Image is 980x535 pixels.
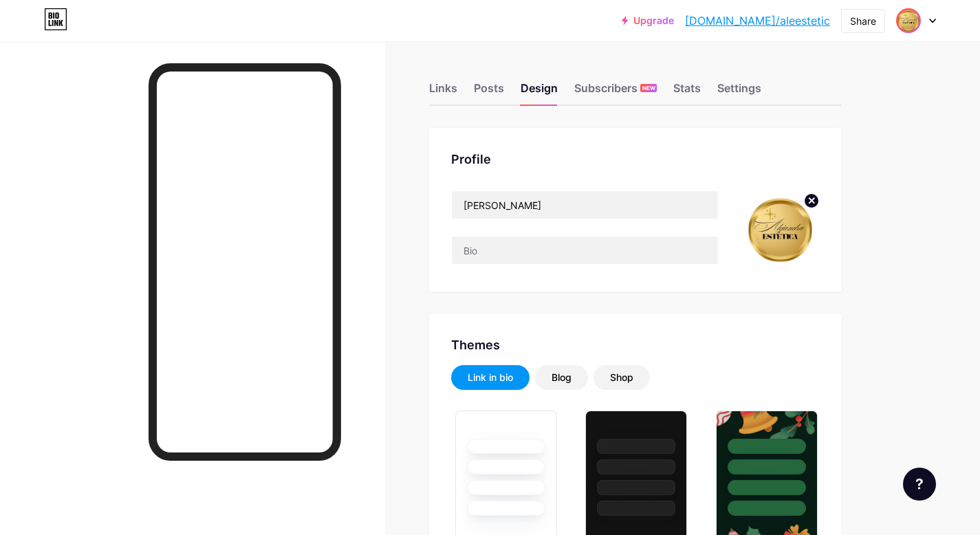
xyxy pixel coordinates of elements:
[741,190,820,270] img: aleestetic
[521,80,558,105] div: Design
[474,80,504,105] div: Posts
[552,371,571,384] div: Blog
[685,12,830,29] a: [DOMAIN_NAME]/aleestetic
[574,80,657,105] div: Subscribers
[468,371,513,384] div: Link in bio
[850,14,876,28] div: Share
[451,336,820,354] div: Themes
[642,84,655,92] span: NEW
[717,80,761,105] div: Settings
[451,150,820,168] div: Profile
[895,8,922,34] img: aleestetic
[673,80,701,105] div: Stats
[452,237,718,264] input: Bio
[610,371,633,384] div: Shop
[622,15,674,26] a: Upgrade
[429,80,457,105] div: Links
[452,191,718,219] input: Name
